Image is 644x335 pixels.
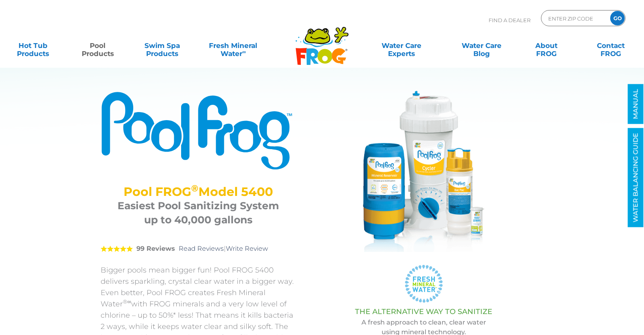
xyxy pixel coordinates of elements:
[136,245,175,252] strong: 99 Reviews
[179,245,224,252] a: Read Reviews
[101,91,296,171] img: Product Logo
[343,91,504,252] img: Pool FROG 5400 System with chemicals and strips
[72,37,123,54] a: PoolProducts
[8,37,58,54] a: Hot TubProducts
[489,10,530,30] p: Find A Dealer
[226,245,268,252] a: Write Review
[101,233,296,264] div: |
[316,308,531,316] h3: THE ALTERNATIVE WAY TO SANITIZE
[202,37,264,54] a: Fresh MineralWater∞
[191,183,198,194] sup: ®
[521,37,572,54] a: AboutFROG
[628,128,644,227] a: WATER BALANCING GUIDE
[101,246,133,252] span: 5
[137,37,188,54] a: Swim SpaProducts
[610,11,625,25] input: GO
[361,37,442,54] a: Water CareExperts
[291,16,353,65] img: Frog Products Logo
[628,84,644,124] a: MANUAL
[111,199,286,227] h3: Easiest Pool Sanitizing System up to 40,000 gallons
[123,298,131,305] sup: ®∞
[111,185,286,199] h2: Pool FROG Model 5400
[586,37,636,54] a: ContactFROG
[456,37,507,54] a: Water CareBlog
[242,49,246,55] sup: ∞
